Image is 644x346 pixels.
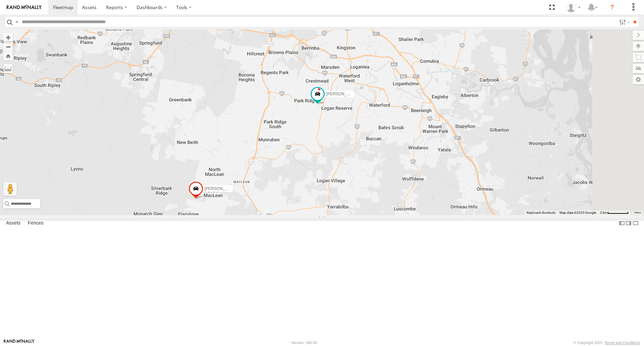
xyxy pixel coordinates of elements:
label: Search Filter Options [616,17,631,27]
a: Visit our Website [4,339,35,346]
i: ? [607,2,618,13]
a: Terms (opens in new tab) [634,211,641,214]
button: Zoom Home [3,51,13,60]
label: Map Settings [633,75,644,84]
button: Zoom out [3,42,13,51]
label: Fences [24,219,47,228]
label: Measure [3,64,13,73]
label: Dock Summary Table to the Right [625,218,632,228]
label: Assets [3,219,24,228]
span: [PERSON_NAME] 366JK9 - Corolla Hatch [205,186,280,191]
button: Zoom in [3,33,13,42]
span: 2 km [600,211,607,214]
button: Map Scale: 2 km per 59 pixels [598,210,631,215]
button: Drag Pegman onto the map to open Street View [3,182,17,196]
div: © Copyright 2025 - [574,341,640,345]
div: Version: 306.00 [291,341,317,345]
label: Hide Summary Table [632,218,639,228]
button: Keyboard shortcuts [527,210,555,215]
span: [PERSON_NAME] - 347FB3 [326,92,377,97]
img: rand-logo.svg [7,5,42,10]
label: Dock Summary Table to the Left [619,218,625,228]
label: Search Query [14,17,19,27]
a: Terms and Conditions [605,341,640,345]
span: Map data ©2025 Google [559,211,596,214]
div: Marco DiBenedetto [563,2,583,12]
